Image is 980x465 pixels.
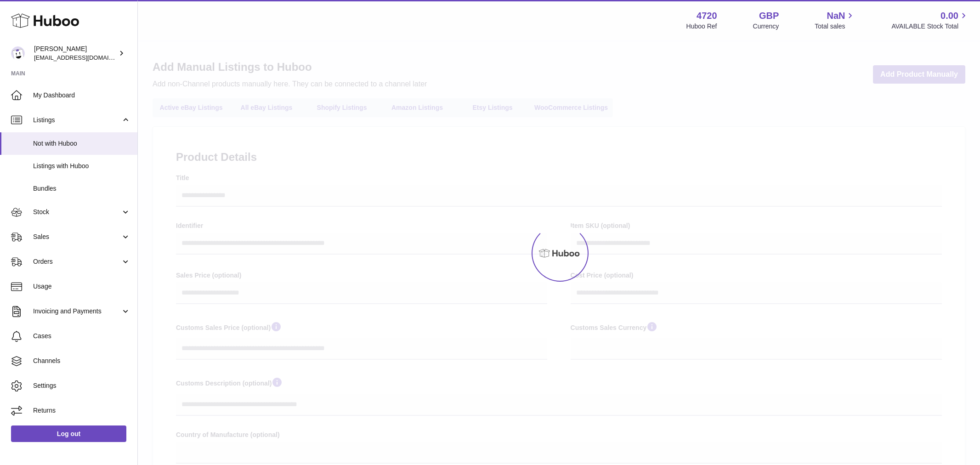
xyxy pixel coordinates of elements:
span: Cases [33,332,130,340]
span: Total sales [815,22,855,31]
strong: 4720 [697,10,717,22]
span: Invoicing and Payments [33,307,121,316]
span: 0.00 [940,10,958,22]
span: [EMAIL_ADDRESS][DOMAIN_NAME] [34,54,135,61]
strong: GBP [759,10,779,22]
span: Not with Huboo [33,139,130,148]
span: Returns [33,406,130,415]
span: My Dashboard [33,91,130,100]
span: Listings with Huboo [33,162,130,170]
span: Orders [33,257,121,266]
span: Sales [33,232,121,241]
span: NaN [827,10,845,22]
div: Huboo Ref [686,22,717,31]
span: Listings [33,116,121,125]
span: AVAILABLE Stock Total [891,22,969,31]
div: Currency [753,22,779,31]
span: Bundles [33,184,130,193]
span: Settings [33,381,130,390]
a: NaN Total sales [815,10,855,31]
img: internalAdmin-4720@internal.huboo.com [11,46,25,60]
div: [PERSON_NAME] [34,45,117,62]
span: Stock [33,208,121,216]
span: Channels [33,357,130,365]
a: Log out [11,425,126,442]
a: 0.00 AVAILABLE Stock Total [891,10,969,31]
span: Usage [33,282,130,291]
